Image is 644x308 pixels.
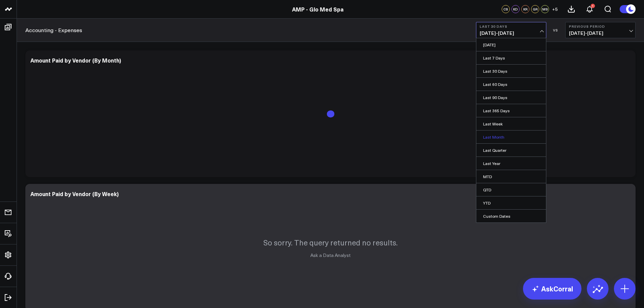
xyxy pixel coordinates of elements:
a: YTD [476,196,546,209]
a: AMP - Glo Med Spa [292,5,343,13]
div: KD [511,5,520,13]
a: Last 7 Days [476,51,546,64]
a: [DATE] [476,38,546,51]
a: Last Week [476,117,546,130]
a: Custom Dates [476,210,546,222]
div: MS [541,5,549,13]
div: CS [502,5,510,13]
div: Amount Paid by Vendor (By Month) [30,56,121,64]
div: GR [531,5,539,13]
span: [DATE] - [DATE] [569,30,632,36]
a: QTD [476,183,546,196]
a: Last Quarter [476,144,546,157]
a: Accounting - Expenses [25,26,82,34]
div: 1 [591,4,595,8]
a: Last Year [476,157,546,170]
b: Last 30 Days [480,24,543,28]
a: Last 30 Days [476,65,546,77]
p: So sorry. The query returned no results. [263,237,398,247]
b: Previous Period [569,24,632,28]
span: + 5 [552,7,558,11]
button: Last 30 Days[DATE]-[DATE] [476,22,546,38]
div: VS [550,28,562,32]
a: MTD [476,170,546,183]
span: [DATE] - [DATE] [480,30,543,36]
a: Last 60 Days [476,78,546,91]
div: KR [521,5,529,13]
a: Last Month [476,131,546,143]
div: Amount Paid by Vendor (By Week) [30,190,119,197]
a: Last 90 Days [476,91,546,104]
button: Previous Period[DATE]-[DATE] [565,22,636,38]
a: Last 365 Days [476,104,546,117]
button: +5 [551,5,559,13]
a: AskCorral [523,278,581,300]
a: Ask a Data Analyst [310,252,351,258]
